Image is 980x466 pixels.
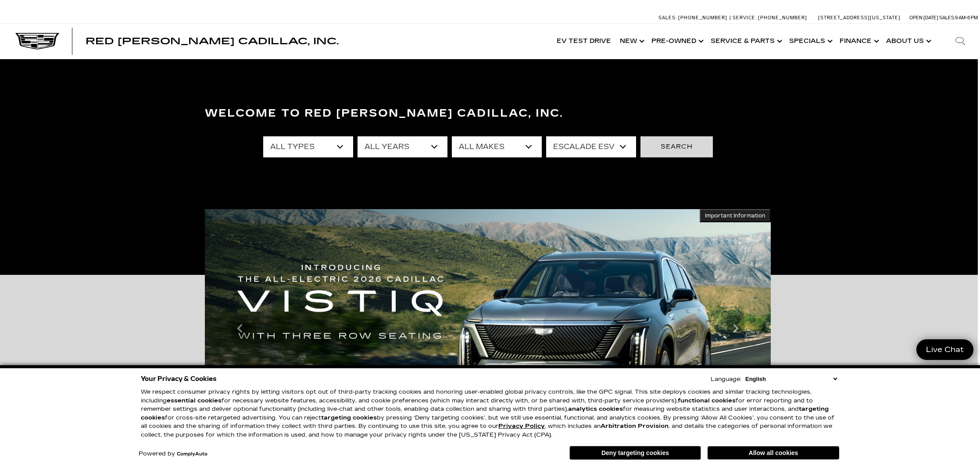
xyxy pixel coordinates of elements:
[177,452,207,457] a: ComplyAuto
[263,136,353,157] select: Filter by type
[939,15,955,21] span: Sales:
[835,24,882,59] a: Finance
[700,209,771,222] button: Important Information
[141,388,839,439] p: We respect consumer privacy rights by letting visitors opt out of third-party tracking cookies an...
[141,406,829,421] strong: targeting cookies
[909,15,938,21] span: Open [DATE]
[640,136,713,157] button: Search
[730,15,809,20] a: Service: [PHONE_NUMBER]
[658,15,677,21] span: Sales:
[678,397,736,404] strong: functional cookies
[727,315,744,341] div: Next
[733,15,757,21] span: Service:
[231,315,249,341] div: Previous
[743,375,839,383] select: Language Select
[943,24,978,59] div: Search
[86,36,339,46] span: Red [PERSON_NAME] Cadillac, Inc.
[916,339,973,360] a: Live Chat
[678,15,727,21] span: [PHONE_NUMBER]
[818,15,901,21] a: [STREET_ADDRESS][US_STATE]
[758,15,807,21] span: [PHONE_NUMBER]
[139,451,207,457] div: Powered by
[321,414,377,421] strong: targeting cookies
[569,446,701,460] button: Deny targeting cookies
[141,373,217,385] span: Your Privacy & Cookies
[86,37,339,46] a: Red [PERSON_NAME] Cadillac, Inc.
[358,136,447,157] select: Filter by year
[882,24,934,59] a: About Us
[785,24,835,59] a: Specials
[705,212,765,219] span: Important Information
[955,15,978,21] span: 9 AM-6 PM
[205,209,771,448] img: 2026 CADILLAC VISTIQ
[711,377,741,382] div: Language:
[552,24,615,59] a: EV Test Drive
[706,24,785,59] a: Service & Parts
[498,423,545,430] u: Privacy Policy
[708,446,839,459] button: Allow all cookies
[452,136,542,157] select: Filter by make
[568,406,623,413] strong: analytics cookies
[922,345,968,355] span: Live Chat
[647,24,706,59] a: Pre-Owned
[15,33,59,50] img: Cadillac Dark Logo with Cadillac White Text
[167,397,222,404] strong: essential cookies
[546,136,636,157] select: Filter by model
[658,15,730,20] a: Sales: [PHONE_NUMBER]
[601,423,669,430] strong: Arbitration Provision
[615,24,647,59] a: New
[205,105,771,122] h3: Welcome to Red [PERSON_NAME] Cadillac, Inc.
